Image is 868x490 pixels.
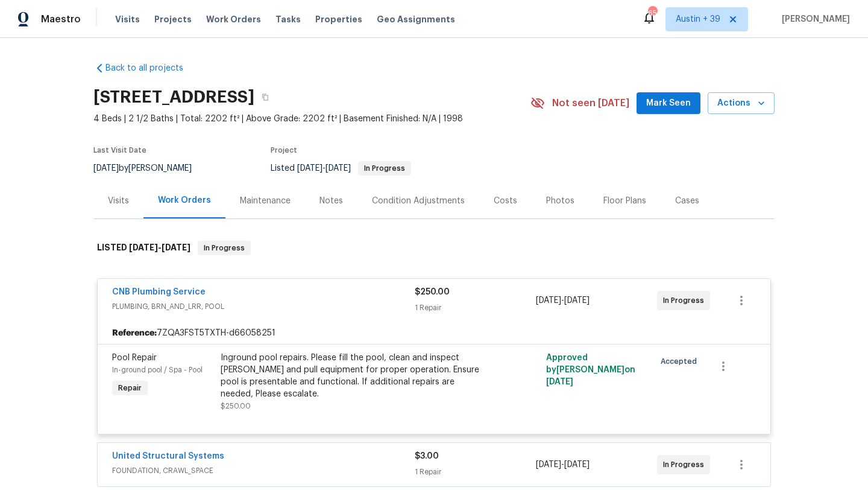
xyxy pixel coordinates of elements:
[564,460,590,469] span: [DATE]
[297,164,351,173] span: -
[415,452,439,460] span: $3.00
[661,355,702,367] span: Accepted
[708,92,775,115] button: Actions
[646,96,691,111] span: Mark Seen
[297,164,322,173] span: [DATE]
[221,352,485,400] div: Inground pool repairs. Please fill the pool, clean and inspect [PERSON_NAME] and pull equipment f...
[93,161,206,176] div: by [PERSON_NAME]
[648,7,656,19] div: 655
[115,13,140,25] span: Visits
[93,164,119,173] span: [DATE]
[415,302,536,314] div: 1 Repair
[93,229,775,267] div: LISTED [DATE]-[DATE]In Progress
[93,147,146,154] span: Last Visit Date
[158,194,211,206] div: Work Orders
[154,13,192,25] span: Projects
[564,296,590,305] span: [DATE]
[112,327,157,339] b: Reference:
[777,13,850,25] span: [PERSON_NAME]
[552,97,629,109] span: Not seen [DATE]
[254,86,276,108] button: Copy Address
[112,452,224,460] a: United Structural Systems
[315,13,362,25] span: Properties
[675,195,699,207] div: Cases
[112,301,415,313] span: PLUMBING, BRN_AND_LRR, POOL
[129,243,190,252] span: -
[536,460,561,469] span: [DATE]
[494,195,517,207] div: Costs
[359,165,410,172] span: In Progress
[112,354,157,362] span: Pool Repair
[93,113,530,125] span: 4 Beds | 2 1/2 Baths | Total: 2202 ft² | Above Grade: 2202 ft² | Basement Finished: N/A | 1998
[112,288,206,296] a: CNB Plumbing Service
[377,13,455,25] span: Geo Assignments
[546,378,573,386] span: [DATE]
[108,195,129,207] div: Visits
[663,459,709,471] span: In Progress
[536,459,590,471] span: -
[372,195,465,207] div: Condition Adjustments
[113,382,146,394] span: Repair
[676,13,720,25] span: Austin + 39
[98,322,770,344] div: 7ZQA3FST5TXTH-d66058251
[162,243,190,252] span: [DATE]
[415,288,450,296] span: $250.00
[546,354,635,386] span: Approved by [PERSON_NAME] on
[717,96,765,111] span: Actions
[93,91,254,103] h2: [STREET_ADDRESS]
[271,147,297,154] span: Project
[663,294,709,307] span: In Progress
[536,296,561,305] span: [DATE]
[415,466,536,478] div: 1 Repair
[221,402,251,410] span: $250.00
[112,465,415,477] span: FOUNDATION, CRAWL_SPACE
[93,62,209,74] a: Back to all projects
[546,195,574,207] div: Photos
[536,294,590,307] span: -
[97,241,190,255] h6: LISTED
[637,92,700,115] button: Mark Seen
[603,195,646,207] div: Floor Plans
[325,164,351,173] span: [DATE]
[41,13,81,25] span: Maestro
[271,164,411,173] span: Listed
[240,195,291,207] div: Maintenance
[112,366,203,374] span: In-ground pool / Spa - Pool
[129,243,158,252] span: [DATE]
[319,195,343,207] div: Notes
[206,13,261,25] span: Work Orders
[199,242,250,254] span: In Progress
[275,15,301,24] span: Tasks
